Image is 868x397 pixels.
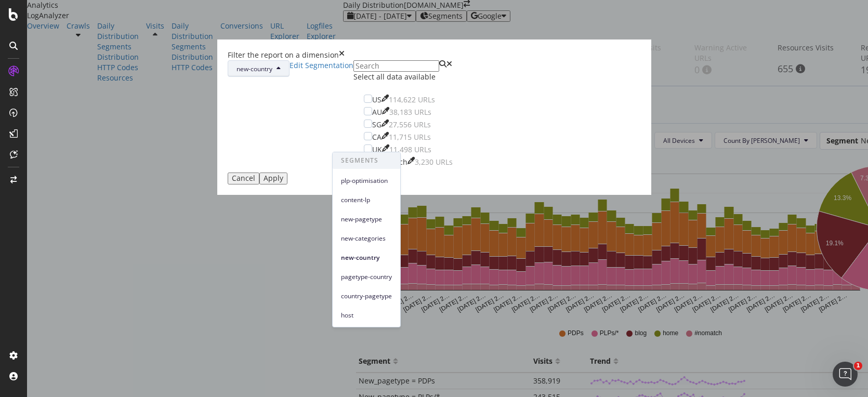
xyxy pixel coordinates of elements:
div: Select all data available [353,72,463,82]
div: CA [372,132,382,142]
span: country-pagetype [341,292,392,301]
iframe: Intercom live chat [833,362,858,387]
div: Cancel [232,174,255,182]
a: Edit Segmentation [290,60,353,77]
span: new-country [341,253,392,262]
div: UK [372,144,382,155]
span: new-country [236,64,272,73]
button: Cancel [228,173,259,184]
div: US [372,95,382,105]
button: Apply [259,173,287,184]
span: content-lp [341,195,392,205]
div: SG [372,120,382,130]
span: new-categories [341,234,392,243]
div: 38,183 URLs [389,107,431,117]
div: Filter the report on a dimension [228,50,339,60]
div: 11,498 URLs [389,144,431,155]
span: 1 [854,362,862,370]
div: times [339,50,345,60]
span: pagetype-country [341,272,392,282]
button: new-country [228,60,290,77]
div: AU [372,107,382,117]
div: 114,622 URLs [389,95,435,105]
span: plp-optimisation [341,176,392,186]
input: Search [353,60,439,72]
span: SEGMENTS [333,152,400,169]
div: 27,556 URLs [389,120,431,130]
span: new-pagetype [341,215,392,224]
div: Apply [264,174,283,182]
span: host [341,311,392,320]
div: modal [217,39,651,194]
div: 11,715 URLs [389,132,431,142]
div: 3,230 URLs [415,157,453,167]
